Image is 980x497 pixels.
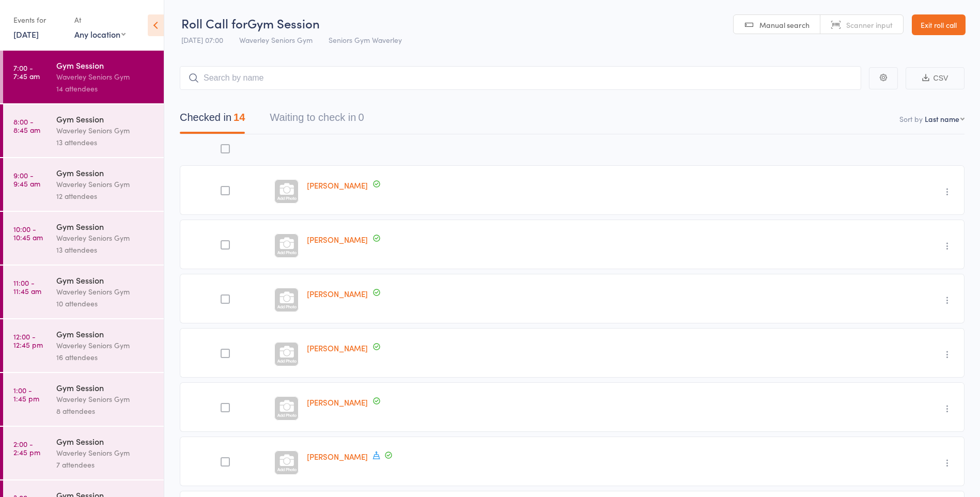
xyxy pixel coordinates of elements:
time: 1:00 - 1:45 pm [13,386,39,402]
div: Gym Session [56,59,155,71]
div: Gym Session [56,382,155,393]
a: 12:00 -12:45 pmGym SessionWaverley Seniors Gym16 attendees [3,319,164,372]
div: 12 attendees [56,190,155,202]
time: 7:00 - 7:45 am [13,64,40,80]
a: 9:00 -9:45 amGym SessionWaverley Seniors Gym12 attendees [3,158,164,211]
div: 0 [358,112,364,123]
a: 8:00 -8:45 amGym SessionWaverley Seniors Gym13 attendees [3,104,164,157]
div: Gym Session [56,328,155,339]
div: Events for [13,11,64,28]
div: 13 attendees [56,244,155,256]
a: [PERSON_NAME] [307,234,368,245]
a: [PERSON_NAME] [307,397,368,408]
div: 7 attendees [56,459,155,471]
div: Gym Session [56,436,155,447]
span: Seniors Gym Waverley [329,35,402,45]
button: Checked in14 [180,106,245,134]
time: 10:00 - 10:45 am [13,225,43,241]
time: 2:00 - 2:45 pm [13,440,40,456]
a: 1:00 -1:45 pmGym SessionWaverley Seniors Gym8 attendees [3,373,164,426]
div: Waverley Seniors Gym [56,232,155,244]
div: Last name [925,114,959,124]
span: Roll Call for [181,14,247,32]
a: 11:00 -11:45 amGym SessionWaverley Seniors Gym10 attendees [3,266,164,318]
div: Gym Session [56,274,155,286]
a: [DATE] [13,28,39,40]
a: [PERSON_NAME] [307,180,368,191]
span: Gym Session [247,14,320,32]
div: 14 [234,112,245,123]
div: Waverley Seniors Gym [56,393,155,405]
div: Gym Session [56,167,155,178]
a: 2:00 -2:45 pmGym SessionWaverley Seniors Gym7 attendees [3,427,164,479]
div: Gym Session [56,113,155,125]
button: CSV [906,67,965,89]
span: Manual search [759,20,810,30]
div: 13 attendees [56,136,155,148]
a: [PERSON_NAME] [307,343,368,353]
div: Waverley Seniors Gym [56,71,155,83]
time: 12:00 - 12:45 pm [13,332,43,349]
span: Waverley Seniors Gym [239,35,313,45]
div: Gym Session [56,221,155,232]
span: Scanner input [846,20,893,30]
span: [DATE] 07:00 [181,35,223,45]
div: 10 attendees [56,298,155,309]
div: Waverley Seniors Gym [56,286,155,298]
div: Waverley Seniors Gym [56,447,155,459]
div: Waverley Seniors Gym [56,339,155,351]
div: 16 attendees [56,351,155,363]
a: [PERSON_NAME] [307,288,368,299]
time: 11:00 - 11:45 am [13,278,41,295]
div: Waverley Seniors Gym [56,125,155,136]
a: 7:00 -7:45 amGym SessionWaverley Seniors Gym14 attendees [3,51,164,103]
button: Waiting to check in0 [270,106,364,134]
a: [PERSON_NAME] [307,451,368,462]
time: 9:00 - 9:45 am [13,171,40,188]
a: Exit roll call [912,14,966,35]
label: Sort by [899,114,923,124]
div: Waverley Seniors Gym [56,178,155,190]
div: 14 attendees [56,83,155,95]
div: Any location [74,28,126,40]
time: 8:00 - 8:45 am [13,117,40,134]
a: 10:00 -10:45 amGym SessionWaverley Seniors Gym13 attendees [3,212,164,265]
div: 8 attendees [56,405,155,417]
div: At [74,11,126,28]
input: Search by name [180,66,861,90]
